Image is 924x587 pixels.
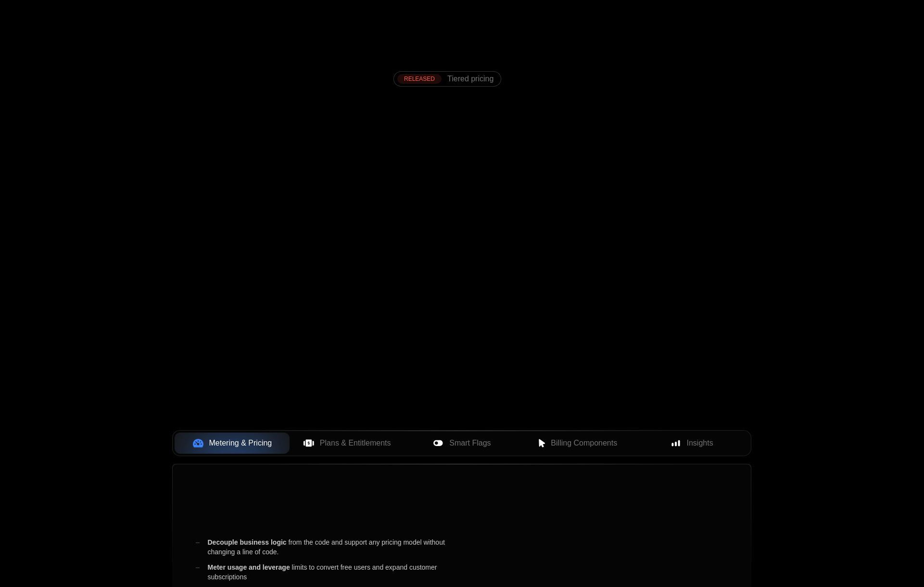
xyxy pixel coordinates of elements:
[447,75,494,83] span: Tiered pricing
[196,537,469,557] div: from the code and support any pricing model without changing a line of code.
[397,74,442,84] div: RELEASED
[634,433,749,454] button: Insights
[290,433,405,454] button: Plans & Entitlements
[405,433,519,454] button: Smart Flags
[209,437,272,449] span: Metering & Pricing
[320,437,391,449] span: Plans & Entitlements
[175,433,290,454] button: Metering & Pricing
[551,437,617,449] span: Billing Components
[207,538,286,546] span: Decouple business logic
[519,433,634,454] button: Billing Components
[687,437,713,449] span: Insights
[207,563,290,571] span: Meter usage and leverage
[397,74,494,84] a: [object Object],[object Object]
[196,562,469,582] div: limits to convert free users and expand customer subscriptions
[449,437,491,449] span: Smart Flags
